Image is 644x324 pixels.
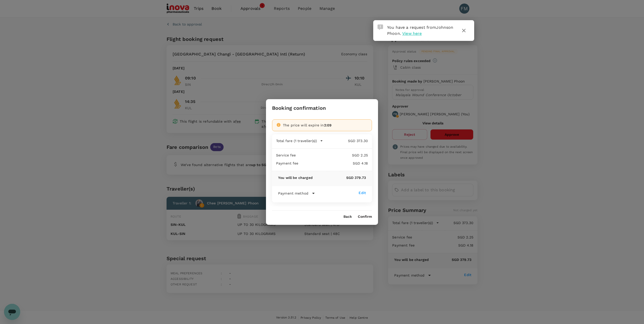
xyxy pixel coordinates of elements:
[299,161,368,166] p: SGD 4.18
[276,138,323,143] button: Total fare (1 traveller(s))
[278,191,308,196] p: Payment method
[313,175,366,180] p: SGD 379.73
[296,153,368,158] p: SGD 2.25
[387,25,453,36] span: You have a request from .
[378,24,383,30] img: Approval Request
[358,215,372,219] button: Confirm
[276,161,299,166] p: Payment fee
[276,153,296,158] p: Service fee
[272,105,326,111] h3: Booking confirmation
[402,31,422,36] span: View here
[343,215,352,219] button: Back
[278,175,313,180] p: You will be charged
[283,123,368,128] div: The price will expire in
[323,138,368,143] p: SGD 373.30
[324,123,332,127] span: 2:09
[276,138,317,143] p: Total fare (1 traveller(s))
[359,190,366,195] div: Edit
